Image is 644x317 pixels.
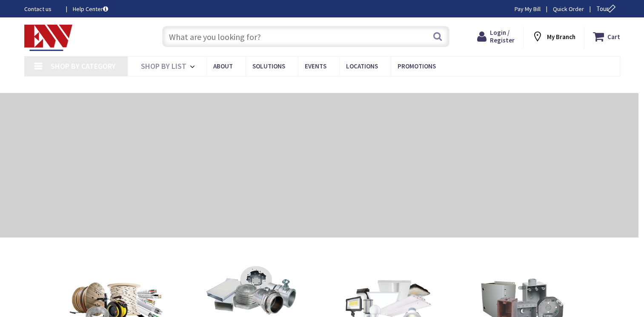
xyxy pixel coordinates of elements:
[515,5,541,13] a: Pay My Bill
[73,5,108,13] a: Help Center
[252,62,285,70] span: Solutions
[596,5,618,13] span: Tour
[24,5,59,13] a: Contact us
[532,29,575,44] div: My Branch
[547,33,575,41] strong: My Branch
[553,5,584,13] a: Quick Order
[477,29,515,44] a: Login / Register
[607,29,620,44] strong: Cart
[141,61,186,71] span: Shop By List
[490,28,515,44] span: Login / Register
[593,29,620,44] a: Cart
[305,62,326,70] span: Events
[51,61,116,71] span: Shop By Category
[213,62,233,70] span: About
[346,62,378,70] span: Locations
[162,26,449,47] input: What are you looking for?
[24,25,73,51] img: Electrical Wholesalers, Inc.
[398,62,436,70] span: Promotions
